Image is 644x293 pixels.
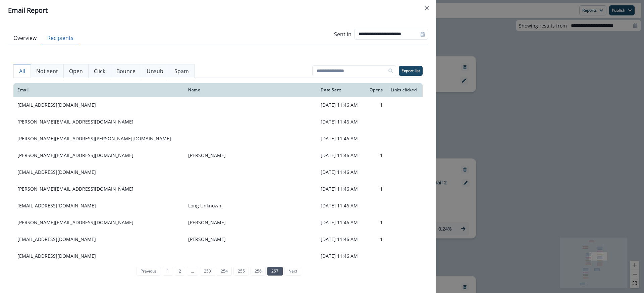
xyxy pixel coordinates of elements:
td: [PERSON_NAME][EMAIL_ADDRESS][DOMAIN_NAME] [13,181,184,197]
td: 1 [365,181,387,197]
div: Date Sent [321,87,361,93]
a: Page 254 [217,267,232,276]
td: 1 [365,147,387,164]
a: Page 256 [251,267,266,276]
p: [DATE] 11:46 AM [321,236,361,243]
p: Spam [174,67,189,75]
td: 1 [365,231,387,248]
button: Close [421,3,432,13]
td: [PERSON_NAME][EMAIL_ADDRESS][PERSON_NAME][DOMAIN_NAME] [13,130,184,147]
td: [PERSON_NAME][EMAIL_ADDRESS][DOMAIN_NAME] [13,214,184,231]
div: Opens [369,87,383,93]
a: Page 255 [233,267,249,276]
td: [PERSON_NAME] [184,231,317,248]
p: [DATE] 11:46 AM [321,135,361,142]
p: [DATE] 11:46 AM [321,118,361,125]
p: Bounce [116,67,136,75]
p: Open [69,67,83,75]
td: [EMAIL_ADDRESS][DOMAIN_NAME] [13,197,184,214]
button: Export list [399,66,423,76]
td: [EMAIL_ADDRESS][DOMAIN_NAME] [13,164,184,181]
ul: Pagination [135,267,301,276]
p: Unsub [147,67,163,75]
td: [PERSON_NAME] [184,214,317,231]
td: [PERSON_NAME][EMAIL_ADDRESS][DOMAIN_NAME] [13,147,184,164]
a: Jump backward [187,267,198,276]
a: Page 253 [200,267,215,276]
p: Export list [401,68,420,73]
p: All [19,67,25,75]
td: Long Unknown [184,197,317,214]
div: Email Report [8,5,428,15]
p: [DATE] 11:46 AM [321,253,361,259]
div: Links clicked [391,87,419,93]
div: Name [188,87,313,93]
p: Click [94,67,105,75]
td: 1 [365,97,387,113]
div: Email [17,87,180,93]
td: 1 [365,214,387,231]
td: [EMAIL_ADDRESS][DOMAIN_NAME] [13,231,184,248]
p: [DATE] 11:46 AM [321,102,361,108]
p: Not sent [36,67,58,75]
button: Recipients [42,31,79,45]
td: [EMAIL_ADDRESS][DOMAIN_NAME] [13,97,184,113]
p: [DATE] 11:46 AM [321,219,361,226]
p: Sent in [334,30,352,38]
p: [DATE] 11:46 AM [321,169,361,176]
p: [DATE] 11:46 AM [321,152,361,159]
td: [EMAIL_ADDRESS][DOMAIN_NAME] [13,248,184,264]
a: Page 1 [163,267,173,276]
td: [PERSON_NAME] [184,147,317,164]
p: [DATE] 11:46 AM [321,202,361,209]
button: Overview [8,31,42,45]
td: [PERSON_NAME][EMAIL_ADDRESS][DOMAIN_NAME] [13,113,184,130]
a: Page 257 is your current page [267,267,282,276]
p: [DATE] 11:46 AM [321,186,361,192]
a: Previous page [137,267,161,276]
a: Page 2 [175,267,185,276]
